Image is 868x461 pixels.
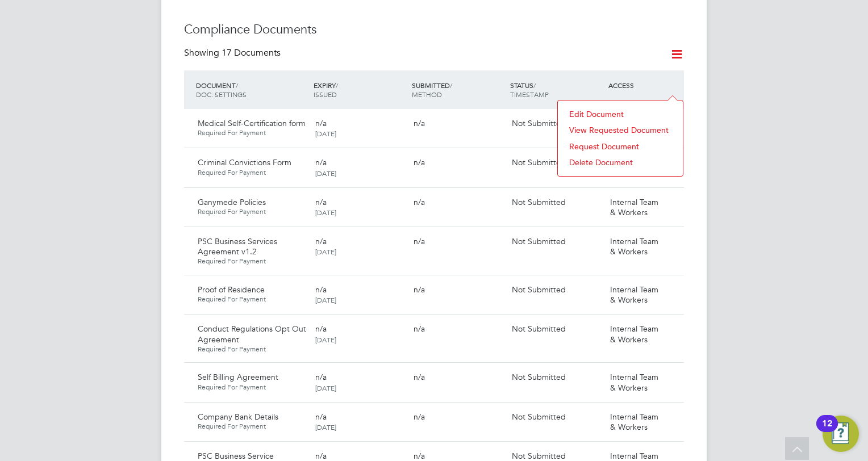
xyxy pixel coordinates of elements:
[184,47,283,59] div: Showing
[315,451,327,461] span: n/a
[512,197,566,207] span: Not Submitted
[315,324,327,334] span: n/a
[315,169,336,178] span: [DATE]
[610,236,658,257] span: Internal Team & Workers
[198,295,306,304] span: Required For Payment
[198,345,306,354] span: Required For Payment
[610,412,658,432] span: Internal Team & Workers
[414,451,425,461] span: n/a
[564,139,677,154] li: Request Document
[822,424,832,438] div: 12
[414,236,425,246] span: n/a
[512,157,566,167] span: Not Submitted
[412,90,442,99] span: METHOD
[610,324,658,344] span: Internal Team & Workers
[315,284,327,295] span: n/a
[564,122,677,138] li: View Requested Document
[315,422,336,431] span: [DATE]
[311,75,409,104] div: EXPIRY
[512,118,566,128] span: Not Submitted
[512,284,566,295] span: Not Submitted
[512,412,566,422] span: Not Submitted
[315,157,327,167] span: n/a
[414,197,425,207] span: n/a
[315,208,336,217] span: [DATE]
[610,197,658,217] span: Internal Team & Workers
[336,81,338,90] span: /
[409,75,507,104] div: SUBMITTED
[414,157,425,167] span: n/a
[315,247,336,256] span: [DATE]
[823,416,859,452] button: Open Resource Center, 12 new notifications
[512,324,566,334] span: Not Submitted
[610,372,658,392] span: Internal Team & Workers
[414,284,425,295] span: n/a
[184,22,684,38] h3: Compliance Documents
[198,118,306,128] span: Medical Self-Certification form
[198,422,306,431] span: Required For Payment
[198,257,306,266] span: Required For Payment
[564,106,677,122] li: Edit Document
[222,47,281,58] span: 17 Documents
[315,118,327,128] span: n/a
[315,383,336,392] span: [DATE]
[198,207,306,216] span: Required For Payment
[198,412,278,422] span: Company Bank Details
[198,372,278,382] span: Self Billing Agreement
[314,90,337,99] span: ISSUED
[610,284,658,305] span: Internal Team & Workers
[198,197,266,207] span: Ganymede Policies
[450,81,452,90] span: /
[564,154,677,170] li: Delete Document
[512,236,566,246] span: Not Submitted
[414,412,425,422] span: n/a
[315,129,336,138] span: [DATE]
[198,168,306,177] span: Required For Payment
[510,90,549,99] span: TIMESTAMP
[610,157,658,178] span: Internal Team & Workers
[533,81,536,90] span: /
[198,383,306,392] span: Required For Payment
[315,412,327,422] span: n/a
[315,372,327,382] span: n/a
[315,197,327,207] span: n/a
[198,157,291,167] span: Criminal Convictions Form
[198,236,277,257] span: PSC Business Services Agreement v1.2
[198,128,306,137] span: Required For Payment
[414,118,425,128] span: n/a
[512,372,566,382] span: Not Submitted
[512,451,566,461] span: Not Submitted
[414,372,425,382] span: n/a
[193,75,311,104] div: DOCUMENT
[414,324,425,334] span: n/a
[315,295,336,304] span: [DATE]
[236,81,238,90] span: /
[315,236,327,246] span: n/a
[507,75,606,104] div: STATUS
[606,75,684,95] div: ACCESS
[198,324,306,344] span: Conduct Regulations Opt Out Agreement
[198,284,265,295] span: Proof of Residence
[315,335,336,344] span: [DATE]
[196,90,247,99] span: DOC. SETTINGS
